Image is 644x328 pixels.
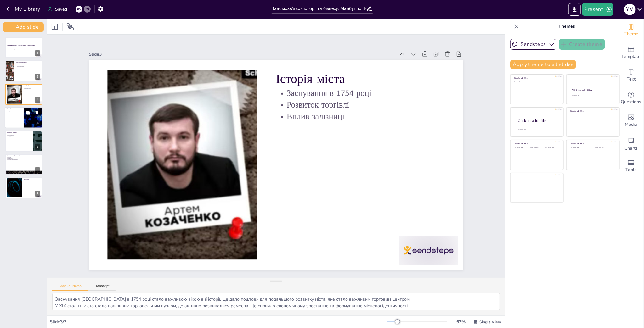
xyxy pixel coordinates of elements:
[50,22,60,32] div: Layout
[624,145,638,152] span: Charts
[7,111,22,112] p: Агробізнес
[52,284,88,291] button: Speaker Notes
[35,121,41,126] div: 4
[16,65,40,67] p: Історія заснування
[7,108,22,110] p: Бізнес і економіка сьогодні
[304,78,465,162] p: Історія міста
[7,133,31,135] p: Культурні заклади
[559,39,605,50] button: Create theme
[7,112,22,114] p: Промисловість
[66,23,74,31] span: Position
[35,74,40,80] div: 2
[619,64,644,87] div: Add text boxes
[16,62,40,64] p: Загальна інформація
[625,121,637,128] span: Media
[622,53,641,60] span: Template
[7,47,40,49] p: Взаємозв'язок історії та бізнесу в [GEOGRAPHIC_DATA]: від заснування до сучасності, розкриття пот...
[7,155,40,157] p: Нове мовне обличчя міста
[5,84,42,105] div: 3
[568,3,581,16] button: Export to PowerPoint
[35,144,40,150] div: 5
[619,42,644,64] div: Add ready made slides
[514,142,559,145] div: Click to add title
[619,19,644,42] div: Change the overall theme
[7,45,35,46] strong: Історія мого міста — [GEOGRAPHIC_DATA] і бізнес
[35,191,40,197] div: 7
[5,37,42,58] div: 1
[582,3,613,16] button: Present
[7,135,31,136] p: Місцеві фестивалі
[35,97,40,103] div: 3
[619,132,644,155] div: Add charts and graphs
[24,182,40,184] p: Перспективи розвитку
[5,60,42,81] div: 2
[454,319,469,325] div: 62 %
[7,132,31,134] p: Культура і громада
[545,147,559,149] div: Click to add text
[514,77,559,79] div: Click to add title
[514,147,528,149] div: Click to add text
[619,87,644,109] div: Get real-time input from your audience
[595,147,614,149] div: Click to add text
[619,109,644,132] div: Add images, graphics, shapes or video
[7,136,31,137] p: Традиції
[295,104,453,183] p: Розвиток торгівлі
[48,6,67,12] div: Saved
[5,4,43,14] button: My Library
[16,64,40,66] p: Населення міста
[619,155,644,177] div: Add a table
[627,76,636,83] span: Text
[88,284,116,291] button: Transcript
[529,147,544,149] div: Click to add text
[24,88,40,89] p: Розвиток торгівлі
[479,320,501,325] span: Single View
[570,110,615,112] div: Click to add title
[5,107,42,128] div: 4
[52,293,500,310] textarea: Заснування [GEOGRAPHIC_DATA] в 1754 році стало важливою віхою в її історії. Це дало поштовх для п...
[50,319,387,325] div: Slide 3 / 7
[570,147,590,149] div: Click to add text
[5,154,42,175] div: 6
[510,39,556,50] button: Sendsteps
[522,19,612,34] p: Themes
[624,4,636,15] div: Y M
[510,60,576,69] button: Apply theme to all slides
[572,95,613,96] div: Click to add text
[35,167,40,173] div: 6
[7,157,40,158] p: Слогани
[3,22,44,32] button: Add slide
[24,179,40,181] p: Висновок
[272,4,366,13] input: Insert title
[24,180,40,181] p: Біляста історія
[518,128,558,130] div: Click to add body
[24,109,31,117] button: Duplicate Slide
[514,81,559,83] div: Click to add text
[7,158,40,159] p: Символи міста
[625,166,637,173] span: Table
[5,131,42,152] div: 5
[24,86,40,88] p: Заснування в 1754 році
[7,49,40,50] p: Generated with [URL]
[24,85,40,87] p: Історія міста
[7,159,40,160] p: Підприємливість мешканців
[518,118,558,123] div: Click to add title
[570,142,615,145] div: Click to add title
[5,177,42,198] div: 7
[572,88,614,92] div: Click to add title
[7,114,22,115] p: Малий бізнес
[24,89,40,90] p: Вплив залізниці
[33,109,41,117] button: Delete Slide
[24,181,40,183] p: Бізнес-потенціал
[621,98,641,105] span: Questions
[299,93,458,172] p: Заснування в 1754 році
[16,63,40,64] p: Розташування важливе для розвитку
[35,50,40,56] div: 1
[290,114,449,193] p: Вплив залізниці
[624,3,636,16] button: Y M
[624,31,638,37] span: Theme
